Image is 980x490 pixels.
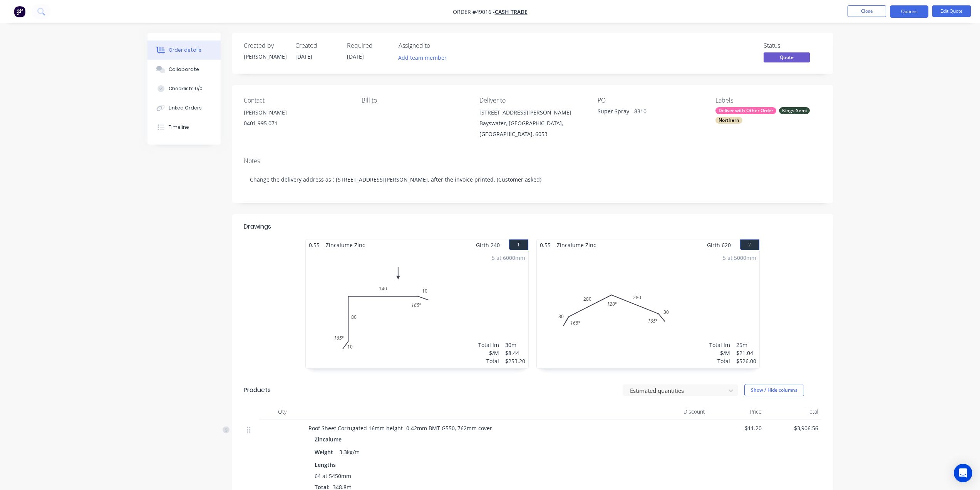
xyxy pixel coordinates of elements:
div: Linked Orders [169,104,202,111]
div: Deliver to [479,97,585,104]
div: Super Spray - 8310 [598,107,694,118]
div: Notes [244,157,821,165]
span: Quote [764,52,810,62]
div: Order details [169,47,201,54]
div: $253.20 [505,357,525,365]
span: 0.55 [306,239,323,251]
div: Zincalume [315,434,345,445]
div: 5 at 5000mm [723,254,756,262]
div: 30m [505,341,525,349]
div: $/M [478,349,499,357]
div: $526.00 [736,357,756,365]
div: Checklists 0/0 [169,85,203,92]
div: Kings-Semi [779,107,810,114]
span: Roof Sheet Corrugated 16mm height- 0.42mm BMT G550, 762mm cover [308,424,492,432]
button: 1 [509,239,528,250]
div: $/M [709,349,730,357]
div: [PERSON_NAME] [244,52,286,61]
div: Total [765,404,821,419]
span: Lengths [315,461,336,469]
div: Drawings [244,222,271,231]
div: Labels [715,97,821,104]
div: 0108014010165º165º5 at 6000mmTotal lm$/MTotal30m$8.44$253.20 [306,251,528,368]
span: Girth 620 [707,239,731,251]
div: Deliver with Other Order [715,107,776,114]
div: Created [295,42,338,49]
div: Qty [259,404,305,419]
span: Girth 240 [476,239,500,251]
div: Discount [652,404,709,419]
div: 0401 995 071 [244,118,349,129]
span: [DATE] [347,53,364,60]
button: Add team member [394,52,451,63]
div: $21.04 [736,349,756,357]
div: Bayswater, [GEOGRAPHIC_DATA], [GEOGRAPHIC_DATA], 6053 [479,118,585,140]
span: $11.20 [711,424,762,432]
div: Status [764,42,821,49]
div: Change the delivery address as : [STREET_ADDRESS][PERSON_NAME]. after the invoice printed. (Custo... [244,168,821,191]
div: Required [347,42,389,49]
span: Zincalume Zinc [323,239,368,251]
span: Order #49016 - [453,8,495,15]
button: Add team member [399,52,451,63]
div: [STREET_ADDRESS][PERSON_NAME] [479,107,585,118]
div: PO [598,97,703,104]
span: $3,906.56 [768,424,818,432]
span: [DATE] [295,53,312,60]
div: Total [478,357,499,365]
button: Timeline [147,118,221,137]
span: 64 at 5450mm [315,472,351,480]
div: 25m [736,341,756,349]
div: 03028028030165º120º165º5 at 5000mmTotal lm$/MTotal25m$21.04$526.00 [537,251,759,368]
div: Assigned to [399,42,476,49]
div: Products [244,386,271,395]
span: 0.55 [537,239,554,251]
button: Checklists 0/0 [147,79,221,98]
button: Collaborate [147,60,221,79]
div: [PERSON_NAME]0401 995 071 [244,107,349,132]
button: Edit Quote [932,5,971,17]
a: Cash Trade [495,8,528,15]
div: Timeline [169,124,189,131]
div: Total [709,357,730,365]
img: Factory [14,6,25,17]
div: Northern [715,117,742,124]
span: Zincalume Zinc [554,239,599,251]
div: Bill to [362,97,467,104]
div: Contact [244,97,349,104]
div: Created by [244,42,286,49]
div: Weight [315,446,336,458]
div: Open Intercom Messenger [954,464,972,482]
div: 5 at 6000mm [492,254,525,262]
button: Options [890,5,928,18]
div: Total lm [709,341,730,349]
div: $8.44 [505,349,525,357]
button: Close [848,5,886,17]
button: Linked Orders [147,98,221,118]
button: Show / Hide columns [744,384,804,396]
div: [PERSON_NAME] [244,107,349,118]
div: 3.3kg/m [336,446,363,458]
div: Collaborate [169,66,199,73]
div: Total lm [478,341,499,349]
button: 2 [740,239,759,250]
div: [STREET_ADDRESS][PERSON_NAME]Bayswater, [GEOGRAPHIC_DATA], [GEOGRAPHIC_DATA], 6053 [479,107,585,140]
button: Order details [147,40,221,60]
div: Price [708,404,765,419]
